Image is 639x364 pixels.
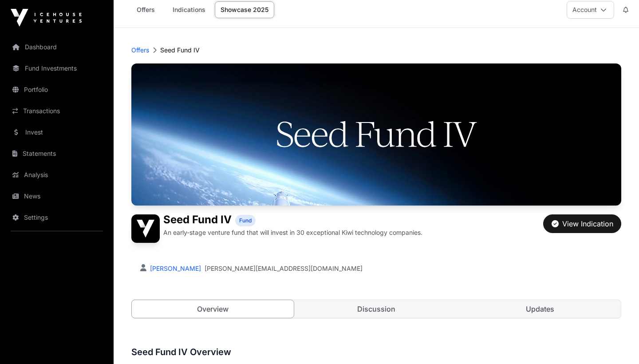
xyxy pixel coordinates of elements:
[7,80,106,99] a: Portfolio
[128,1,163,18] a: Offers
[7,37,106,57] a: Dashboard
[543,223,621,232] a: View Indication
[7,144,106,163] a: Statements
[7,165,106,185] a: Analysis
[131,46,149,55] a: Offers
[296,300,458,318] a: Discussion
[543,214,621,233] button: View Indication
[148,265,201,272] a: [PERSON_NAME]
[163,214,232,226] h1: Seed Fund IV
[131,300,294,318] a: Overview
[131,345,621,359] h3: Seed Fund IV Overview
[160,46,200,55] p: Seed Fund IV
[459,300,621,318] a: Updates
[163,228,422,237] p: An early-stage venture fund that will invest in 30 exceptional Kiwi technology companies.
[552,218,613,229] div: View Indication
[595,321,639,364] iframe: Chat Widget
[7,101,106,121] a: Transactions
[239,217,252,224] span: Fund
[131,214,160,243] img: Seed Fund IV
[7,208,106,227] a: Settings
[131,63,621,206] img: Seed Fund IV
[7,123,106,142] a: Invest
[205,264,363,273] a: [PERSON_NAME][EMAIL_ADDRESS][DOMAIN_NAME]
[567,1,614,19] button: Account
[132,300,621,318] nav: Tabs
[7,186,106,206] a: News
[11,9,82,27] img: Icehouse Ventures Logo
[595,321,639,364] div: Widget de chat
[7,59,106,78] a: Fund Investments
[167,1,211,18] a: Indications
[215,1,274,18] a: Showcase 2025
